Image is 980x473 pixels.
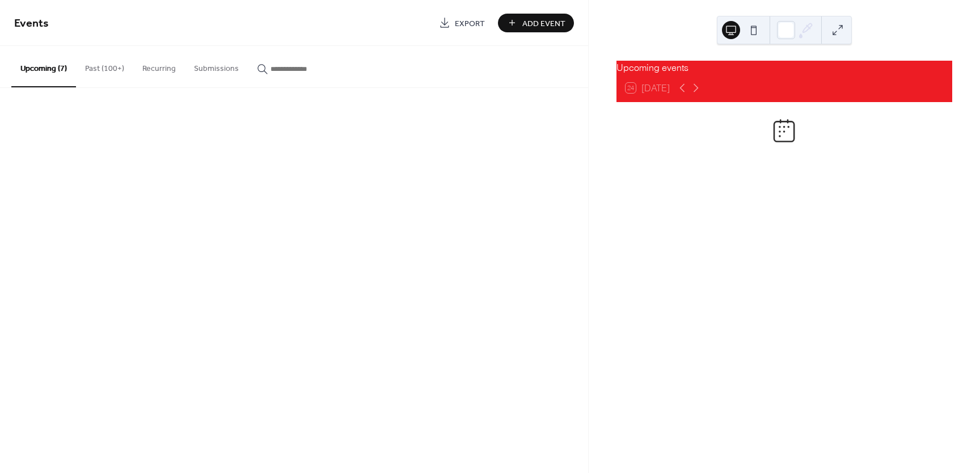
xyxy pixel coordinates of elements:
[11,46,76,87] button: Upcoming (7)
[455,18,485,29] span: Export
[133,46,185,86] button: Recurring
[430,14,493,32] a: Export
[76,46,133,86] button: Past (100+)
[14,12,49,35] span: Events
[498,14,574,32] button: Add Event
[522,18,565,29] span: Add Event
[185,46,248,86] button: Submissions
[616,61,952,74] div: Upcoming events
